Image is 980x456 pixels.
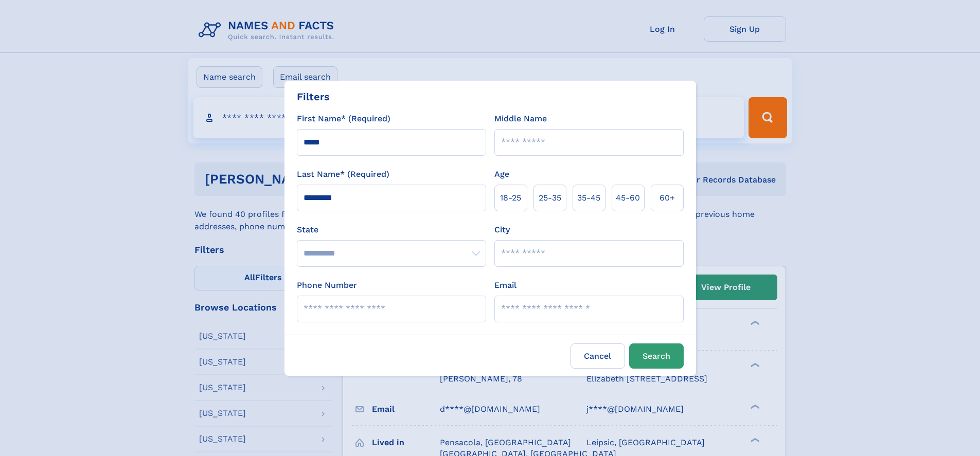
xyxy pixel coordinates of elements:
label: Middle Name [494,113,547,125]
div: Filters [297,89,330,104]
label: Cancel [571,343,625,369]
label: Age [494,168,509,180]
label: Email [494,279,516,291]
label: Phone Number [297,279,357,291]
span: 18‑25 [500,192,521,204]
label: First Name* (Required) [297,113,390,125]
label: Last Name* (Required) [297,168,389,180]
span: 60+ [660,192,675,204]
span: 25‑35 [539,192,561,204]
label: State [297,224,486,236]
span: 45‑60 [616,192,640,204]
label: City [494,224,510,236]
button: Search [629,343,684,369]
span: 35‑45 [577,192,600,204]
